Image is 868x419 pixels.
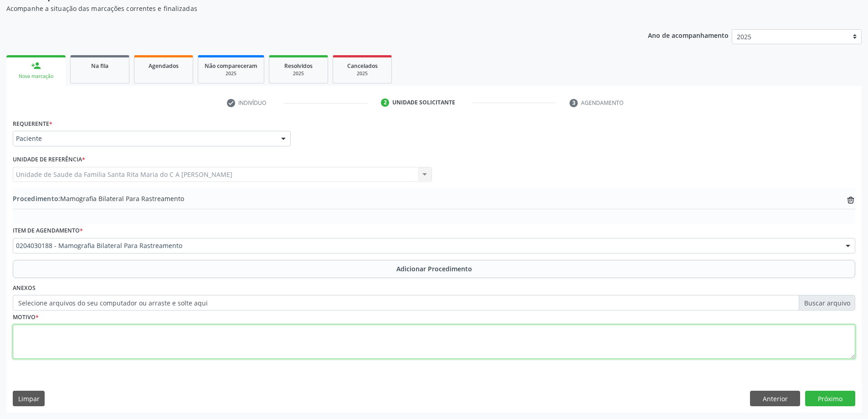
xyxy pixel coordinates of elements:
p: Acompanhe a situação das marcações correntes e finalizadas [6,4,605,13]
div: 2025 [339,70,385,77]
span: Cancelados [347,62,378,70]
span: Procedimento: [13,194,60,203]
span: 0204030188 - Mamografia Bilateral Para Rastreamento [16,241,837,250]
button: Anterior [750,391,800,406]
button: Adicionar Procedimento [13,260,855,278]
div: Unidade solicitante [392,98,455,107]
span: Não compareceram [205,62,257,70]
span: Agendados [149,62,179,70]
span: Adicionar Procedimento [396,264,472,274]
div: 2025 [276,70,321,77]
label: Requerente [13,117,52,131]
label: Unidade de referência [13,153,85,167]
div: Nova marcação [13,73,59,80]
label: Motivo [13,310,39,325]
span: Paciente [16,134,272,143]
label: Anexos [13,281,36,295]
div: 2025 [205,70,257,77]
span: Resolvidos [284,62,313,70]
div: person_add [31,61,41,71]
button: Próximo [805,391,855,406]
span: Na fila [91,62,108,70]
p: Ano de acompanhamento [648,29,729,41]
span: Mamografia Bilateral Para Rastreamento [13,194,184,203]
div: 2 [381,98,389,107]
label: Item de agendamento [13,224,83,238]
